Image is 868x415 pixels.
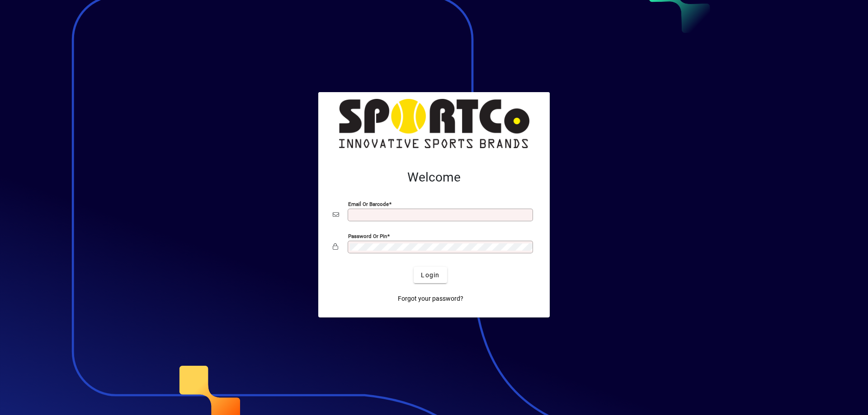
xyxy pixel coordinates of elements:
[348,233,387,239] mat-label: Password or Pin
[414,267,447,283] button: Login
[394,290,467,307] a: Forgot your password?
[398,294,463,303] span: Forgot your password?
[348,201,389,207] mat-label: Email or Barcode
[333,170,535,185] h2: Welcome
[421,270,439,280] span: Login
